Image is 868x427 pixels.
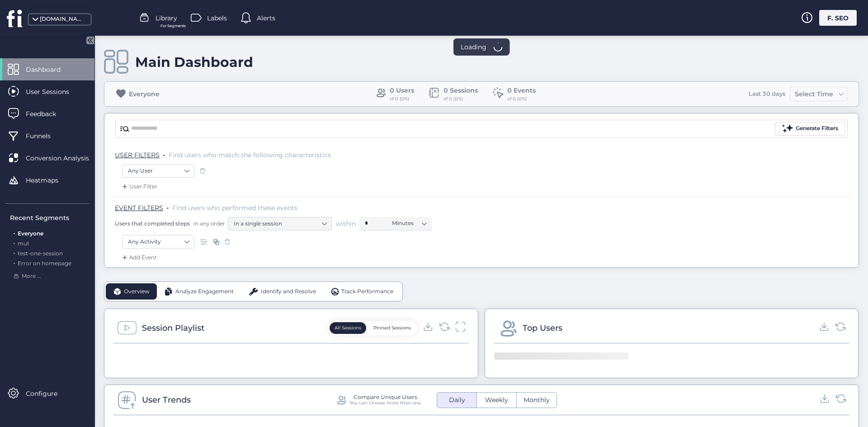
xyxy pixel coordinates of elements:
span: Analyze Engagement [175,287,234,296]
span: USER FILTERS [115,151,160,159]
span: in any order [192,220,225,227]
span: . [14,248,15,257]
button: Weekly [477,393,516,408]
span: . [167,202,169,211]
span: For Segments [160,23,186,29]
span: Identify and Resolve [261,287,316,296]
div: Generate Filters [796,124,838,133]
button: Generate Filters [775,122,845,136]
span: within [336,219,356,228]
nz-select-item: In a single session [234,217,326,230]
div: User Trends [142,394,191,406]
span: Find users who performed these events [172,204,297,212]
div: [DOMAIN_NAME] [40,15,85,23]
span: Library [156,13,177,23]
div: Top Users [523,322,562,334]
span: Weekly [480,395,514,405]
span: EVENT FILTERS [115,204,163,212]
span: Error on homepage [18,260,71,267]
div: Recent Segments [10,213,89,223]
span: . [163,149,165,158]
span: . [14,238,15,247]
nz-select-item: Any User [128,164,189,178]
button: Monthly [517,393,557,408]
span: Funnels [26,131,64,141]
span: Dashboard [26,65,74,75]
span: . [14,228,15,237]
button: Pinned Sessions [368,322,416,334]
span: Users that completed steps [115,220,190,227]
span: Heatmaps [26,175,72,185]
span: More ... [22,272,41,281]
div: F. SEO [819,10,857,26]
div: You can choose more than one [349,400,421,406]
span: Everyone [18,230,43,237]
span: Labels [207,13,227,23]
span: Configure [26,389,71,399]
nz-select-item: Minutes [392,216,426,230]
span: Track Performance [341,287,393,296]
span: User Sessions [26,87,83,97]
div: User Filter [120,182,157,191]
button: All Sessions [330,322,366,334]
span: Conversion Analysis [26,153,103,163]
div: Add Event [120,253,157,262]
span: Find users who match the following characteristics [169,151,331,159]
div: Compare Unique Users [354,394,417,400]
span: mut [18,240,29,247]
span: Loading [461,42,486,52]
span: Feedback [26,109,70,119]
nz-select-item: Any Activity [128,235,189,249]
span: test-one-session [18,250,63,257]
button: Daily [437,393,476,408]
div: Session Playlist [142,322,204,334]
div: Main Dashboard [135,54,253,70]
span: Monthly [518,395,555,405]
span: Daily [443,395,471,405]
span: . [14,258,15,267]
span: Overview [124,287,150,296]
span: Alerts [257,13,275,23]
